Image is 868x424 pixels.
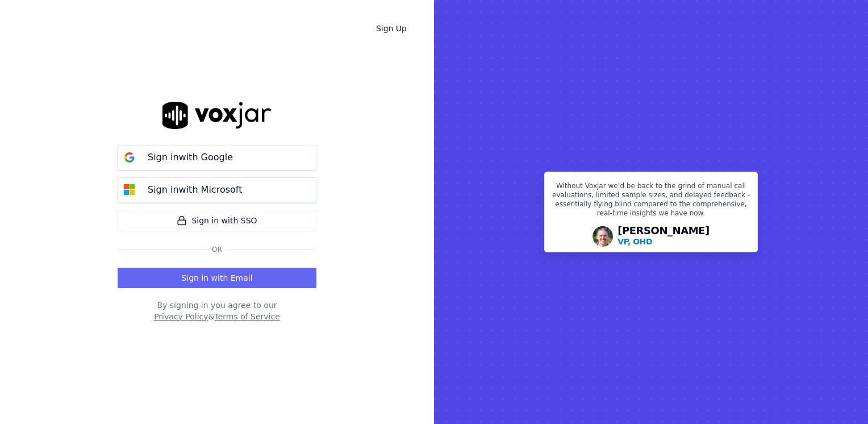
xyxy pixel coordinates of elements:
div: By signing in you agree to our & [118,300,316,322]
div: [PERSON_NAME] [617,226,710,247]
a: Sign Up [367,18,416,39]
p: Sign in with Google [148,151,233,164]
p: Sign in with Microsoft [148,183,242,197]
span: Or [207,245,227,254]
img: microsoft Sign in button [118,178,141,201]
button: Terms of Service [214,311,279,322]
p: VP, OHD [617,236,652,247]
img: google Sign in button [118,146,141,169]
img: logo [162,102,272,128]
button: Sign inwith Google [118,145,316,171]
button: Privacy Policy [154,311,208,322]
button: Sign in with Email [118,268,316,288]
img: Avatar [592,226,613,247]
a: Sign in with SSO [118,210,316,231]
button: Sign inwith Microsoft [118,177,316,203]
p: Without Voxjar we’d be back to the grind of manual call evaluations, limited sample sizes, and de... [552,181,750,222]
